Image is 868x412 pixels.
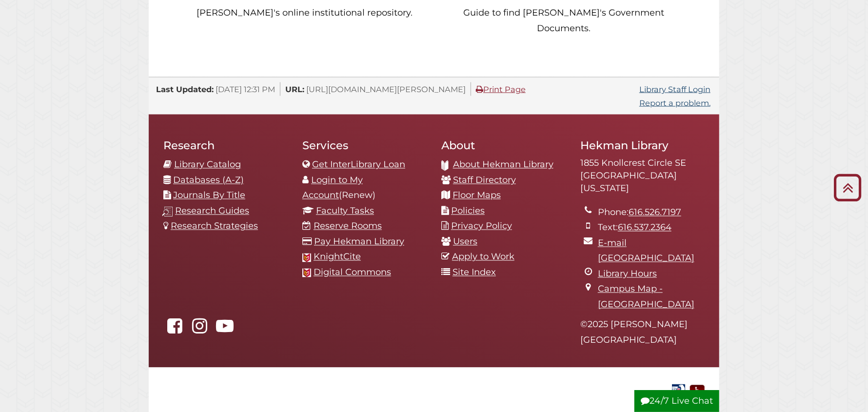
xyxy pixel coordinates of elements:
a: Pay Hekman Library [314,236,404,247]
span: [URL][DOMAIN_NAME][PERSON_NAME] [306,84,466,94]
a: Floor Maps [453,190,501,201]
a: Research Guides [175,206,249,216]
a: Login to My Account [302,175,363,201]
img: Calvin favicon logo [302,254,311,262]
span: URL: [285,84,304,94]
a: Hekman Library on Facebook [163,324,186,335]
a: Disability Assistance [690,384,705,395]
h2: Research [163,139,288,153]
a: Library Staff Login [639,84,710,94]
a: Journals By Title [173,190,245,201]
i: Print Page [476,85,483,93]
a: Print Page [476,84,526,94]
a: 616.537.2364 [618,222,671,233]
a: E-mail [GEOGRAPHIC_DATA] [598,238,694,264]
img: research-guides-icon-white_37x37.png [162,207,173,217]
a: Site Index [453,267,496,278]
a: Privacy Policy [451,221,512,232]
a: hekmanlibrary on Instagram [188,324,211,335]
a: Policies [451,206,485,216]
a: Report a problem. [639,98,710,108]
a: Reserve Rooms [314,221,382,232]
span: Last Updated: [156,84,214,94]
a: Government Documents Federal Depository Library [670,384,688,395]
h2: About [441,139,566,153]
a: Get InterLibrary Loan [312,159,405,170]
h2: Services [302,139,427,153]
p: Guide to find [PERSON_NAME]'s Government Documents. [452,5,676,36]
span: [DATE] 12:31 PM [216,84,275,94]
a: Staff Directory [453,175,516,186]
a: Faculty Tasks [316,206,374,216]
a: Hekman Library on YouTube [214,324,236,335]
a: Apply to Work [452,252,514,262]
address: 1855 Knollcrest Circle SE [GEOGRAPHIC_DATA][US_STATE] [580,157,705,195]
a: Digital Commons [314,267,391,278]
a: Databases (A-Z) [173,175,244,186]
a: Campus Map - [GEOGRAPHIC_DATA] [598,284,694,310]
h2: Hekman Library [580,139,705,153]
p: © 2025 [PERSON_NAME][GEOGRAPHIC_DATA] [580,317,705,348]
p: [PERSON_NAME]'s online institutional repository. [192,5,416,21]
img: Government Documents Federal Depository Library [670,383,688,397]
a: Users [453,236,477,247]
li: (Renew) [302,173,427,204]
a: KnightCite [314,252,361,262]
a: Library Catalog [174,159,241,170]
img: Disability Assistance [690,383,705,397]
a: Research Strategies [171,221,258,232]
li: Text: [598,220,705,236]
a: Back to Top [830,179,866,196]
li: Phone: [598,205,705,221]
a: 616.526.7197 [629,207,681,218]
a: Library Hours [598,269,657,279]
a: About Hekman Library [453,159,553,170]
img: Calvin favicon logo [302,269,311,277]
